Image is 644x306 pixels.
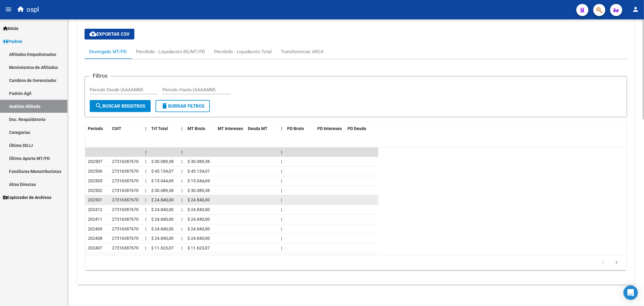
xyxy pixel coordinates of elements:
[112,207,139,212] span: 27316387670
[623,285,638,300] div: Open Intercom Messenger
[187,217,210,222] span: $ 24.840,00
[187,178,210,183] span: $ 15.044,69
[151,126,168,131] span: Trf Total
[598,259,609,266] a: go to previous page
[88,197,102,202] span: 202501
[281,226,282,231] span: |
[187,159,210,164] span: $ 30.089,38
[149,122,179,135] datatable-header-cell: Trf Total
[145,169,146,174] span: |
[345,122,378,135] datatable-header-cell: PD Deuda
[88,226,102,231] span: 202409
[181,207,182,212] span: |
[145,150,146,155] span: |
[145,159,146,164] span: |
[112,159,139,164] span: 27316387670
[287,126,304,131] span: PD Bruto
[181,126,183,131] span: |
[112,126,121,131] span: CUIT
[187,197,210,202] span: $ 24.840,00
[151,188,174,193] span: $ 30.089,38
[88,159,102,164] span: 202507
[281,236,282,241] span: |
[151,169,174,174] span: $ 45.134,07
[95,102,102,109] mat-icon: search
[181,159,182,164] span: |
[187,126,205,131] span: MT Bruto
[145,197,146,202] span: |
[27,3,39,16] span: ospl
[88,169,102,174] span: 202506
[281,178,282,183] span: |
[161,103,204,109] span: Borrar Filtros
[112,197,139,202] span: 27316387670
[187,236,210,241] span: $ 24.840,00
[281,207,282,212] span: |
[317,126,342,131] span: PD Intereses
[181,236,182,241] span: |
[281,169,282,174] span: |
[348,126,366,131] span: PD Deuda
[187,246,210,250] span: $ 11.623,07
[145,236,146,241] span: |
[151,217,174,222] span: $ 24.840,00
[215,122,245,135] datatable-header-cell: MT Intereses
[281,197,282,202] span: |
[281,126,282,131] span: |
[3,38,22,45] span: Padrón
[3,25,18,32] span: Inicio
[88,236,102,241] span: 202408
[181,197,182,202] span: |
[214,48,272,55] div: Percibido - Liquidación Total
[112,217,139,222] span: 27316387670
[181,150,183,155] span: |
[187,169,210,174] span: $ 45.134,07
[112,188,139,193] span: 27316387670
[112,226,139,231] span: 27316387670
[88,217,102,222] span: 202411
[181,226,182,231] span: |
[281,188,282,193] span: |
[279,122,285,135] datatable-header-cell: |
[145,226,146,231] span: |
[90,100,151,112] button: Buscar Registros
[151,159,174,164] span: $ 30.089,38
[248,126,268,131] span: Deuda MT
[110,122,143,135] datatable-header-cell: CUIT
[112,236,139,241] span: 27316387670
[181,178,182,183] span: |
[151,236,174,241] span: $ 24.840,00
[95,103,145,109] span: Buscar Registros
[88,207,102,212] span: 202412
[315,122,345,135] datatable-header-cell: PD Intereses
[181,188,182,193] span: |
[179,122,185,135] datatable-header-cell: |
[85,29,134,40] button: Exportar CSV
[88,126,103,131] span: Período
[88,178,102,183] span: 202505
[245,122,279,135] datatable-header-cell: Deuda MT
[112,246,139,250] span: 27316387670
[151,207,174,212] span: $ 24.840,00
[88,188,102,193] span: 202502
[155,100,210,112] button: Borrar Filtros
[281,159,282,164] span: |
[185,122,215,135] datatable-header-cell: MT Bruto
[161,102,168,109] mat-icon: delete
[181,169,182,174] span: |
[89,48,127,55] div: Devengado MT/PD
[112,178,139,183] span: 27316387670
[90,72,111,80] h3: Filtros
[218,126,243,131] span: MT Intereses
[112,169,139,174] span: 27316387670
[281,217,282,222] span: |
[145,207,146,212] span: |
[88,246,102,250] span: 202407
[285,122,315,135] datatable-header-cell: PD Bruto
[3,194,51,201] span: Explorador de Archivos
[281,246,282,250] span: |
[145,126,146,131] span: |
[143,122,149,135] datatable-header-cell: |
[187,188,210,193] span: $ 30.089,38
[151,178,174,183] span: $ 15.044,69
